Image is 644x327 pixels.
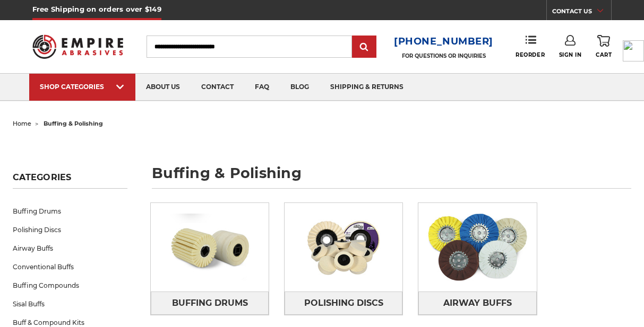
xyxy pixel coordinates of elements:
[443,294,512,312] span: Airway Buffs
[13,239,127,258] a: Airway Buffs
[418,206,536,289] img: Airway Buffs
[13,202,127,220] a: Buffing Drums
[135,74,191,101] a: about us
[418,291,536,315] a: Airway Buffs
[280,74,320,101] a: blog
[516,35,545,58] a: Reorder
[13,295,127,313] a: Sisal Buffs
[32,29,123,64] img: Empire Abrasives
[13,172,127,189] h5: Categories
[552,5,611,20] a: CONTACT US
[596,35,612,58] a: Cart
[394,34,493,49] a: [PHONE_NUMBER]
[244,74,280,101] a: faq
[13,120,31,127] a: home
[152,166,631,189] h1: buffing & polishing
[354,37,375,58] input: Submit
[13,258,127,276] a: Conventional Buffs
[516,51,545,58] span: Reorder
[151,291,269,315] a: Buffing Drums
[13,276,127,295] a: Buffing Compounds
[13,220,127,239] a: Polishing Discs
[559,51,582,58] span: Sign In
[172,294,248,312] span: Buffing Drums
[304,294,383,312] span: Polishing Discs
[320,74,414,101] a: shipping & returns
[151,206,269,289] img: Buffing Drums
[285,206,402,289] img: Polishing Discs
[40,83,125,91] div: SHOP CATEGORIES
[623,40,644,61] img: side-widget.svg
[596,51,612,58] span: Cart
[394,52,493,59] p: FOR QUESTIONS OR INQUIRIES
[44,120,103,127] span: buffing & polishing
[285,291,402,315] a: Polishing Discs
[191,74,244,101] a: contact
